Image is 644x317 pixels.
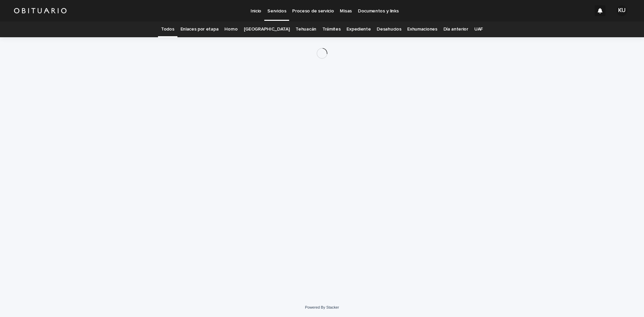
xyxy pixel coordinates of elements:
[244,21,290,37] a: [GEOGRAPHIC_DATA]
[377,21,401,37] a: Desahucios
[474,21,483,37] a: UAF
[180,21,219,37] a: Enlaces por etapa
[161,21,174,37] a: Todos
[616,5,627,16] div: KU
[296,21,316,37] a: Tehuacán
[224,21,237,37] a: Horno
[305,305,339,309] a: Powered By Stacker
[13,4,67,17] img: HUM7g2VNRLqGMmR9WVqf
[346,21,371,37] a: Expediente
[322,21,341,37] a: Trámites
[443,21,468,37] a: Día anterior
[407,21,437,37] a: Exhumaciones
